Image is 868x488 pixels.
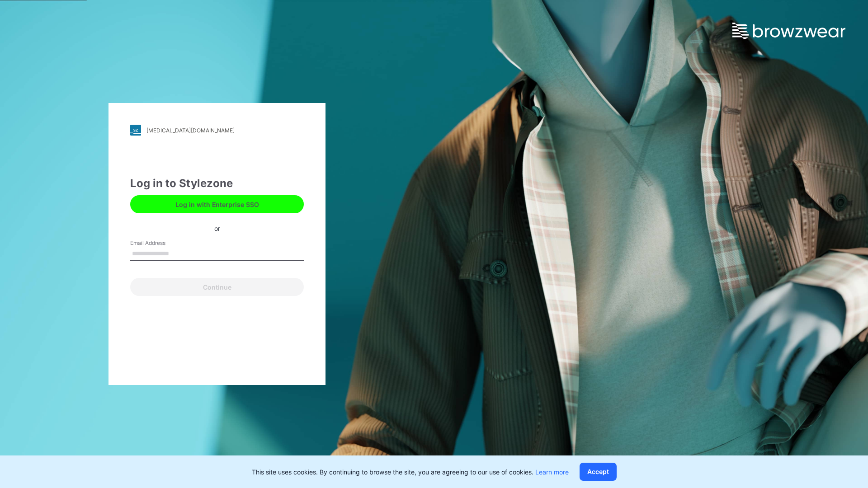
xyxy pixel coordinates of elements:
[130,175,304,192] div: Log in to Stylezone
[535,468,569,476] a: Learn more
[130,239,193,247] label: Email Address
[130,195,304,213] button: Log in with Enterprise SSO
[580,463,617,481] button: Accept
[130,125,304,136] a: [MEDICAL_DATA][DOMAIN_NAME]
[732,23,845,39] img: browzwear-logo.e42bd6dac1945053ebaf764b6aa21510.svg
[130,125,141,136] img: stylezone-logo.562084cfcfab977791bfbf7441f1a819.svg
[146,127,235,134] div: [MEDICAL_DATA][DOMAIN_NAME]
[207,223,227,233] div: or
[252,467,569,477] p: This site uses cookies. By continuing to browse the site, you are agreeing to our use of cookies.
